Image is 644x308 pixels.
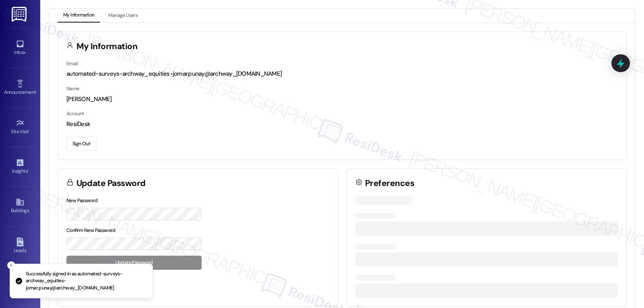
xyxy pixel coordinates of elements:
[66,137,96,151] button: Sign Out
[4,37,36,59] a: Inbox
[26,271,146,292] p: Successfully signed in as automated-surveys-archway_equities-jomar.punay@archway_[DOMAIN_NAME]
[66,197,98,204] label: New Password
[36,88,37,94] span: •
[4,275,36,296] a: Templates •
[29,128,30,133] span: •
[4,235,36,257] a: Leads
[7,261,15,269] button: Close toast
[66,85,79,92] label: Name
[66,60,78,67] label: Email
[66,70,618,78] div: automated-surveys-archway_equities-jomar.punay@archway_[DOMAIN_NAME]
[66,227,116,234] label: Confirm New Password
[4,116,36,138] a: Site Visit •
[66,110,84,117] label: Account
[12,7,28,22] img: ResiDesk Logo
[365,179,414,188] h3: Preferences
[4,156,36,178] a: Insights •
[66,95,618,103] div: [PERSON_NAME]
[28,167,29,173] span: •
[103,9,143,23] button: Manage Users
[58,9,100,23] button: My Information
[66,120,618,128] div: ResiDesk
[4,195,36,217] a: Buildings
[76,42,138,51] h3: My Information
[76,179,146,188] h3: Update Password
